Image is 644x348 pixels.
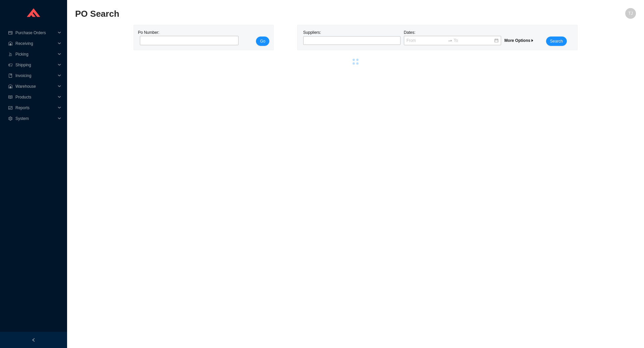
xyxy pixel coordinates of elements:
[504,38,534,43] span: More Options
[8,106,13,110] span: fund
[302,29,402,46] div: Suppliers:
[407,37,446,44] input: From
[260,38,265,45] span: Go
[628,8,633,19] span: TJ
[8,74,13,78] span: book
[8,95,13,99] span: read
[15,92,56,102] span: Products
[448,38,452,43] span: to
[15,102,56,113] span: Reports
[448,38,452,43] span: swap-right
[75,8,496,20] h2: PO Search
[15,38,56,49] span: Receiving
[15,27,56,38] span: Purchase Orders
[8,31,13,35] span: credit-card
[546,37,567,46] button: Search
[15,60,56,70] span: Shipping
[8,117,13,121] span: setting
[454,37,494,44] input: To
[15,113,56,124] span: System
[402,29,503,46] div: Dates:
[550,38,563,45] span: Search
[15,49,56,60] span: Picking
[32,338,36,342] span: left
[15,81,56,92] span: Warehouse
[138,29,236,46] div: Po Number:
[15,70,56,81] span: Invoicing
[256,37,269,46] button: Go
[530,39,534,43] span: caret-right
